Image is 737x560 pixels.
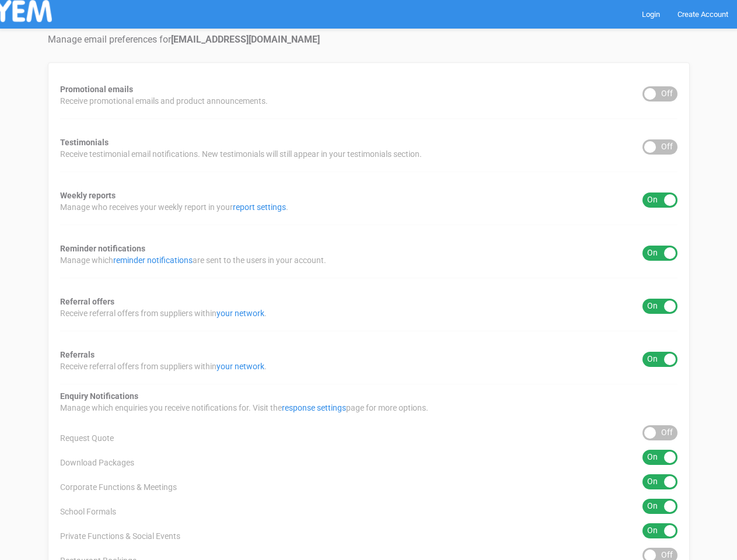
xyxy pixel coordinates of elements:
span: School Formals [60,506,116,517]
span: Receive testimonial email notifications. New testimonials will still appear in your testimonials ... [60,148,422,160]
h4: Manage email preferences for [48,34,690,45]
a: report settings [233,202,286,212]
strong: Testimonials [60,138,109,147]
span: Receive referral offers from suppliers within . [60,307,267,319]
strong: Promotional emails [60,85,133,94]
span: Receive promotional emails and product announcements. [60,95,268,107]
a: your network [216,309,264,318]
span: Manage who receives your weekly report in your . [60,201,288,213]
span: Corporate Functions & Meetings [60,481,177,493]
span: Manage which are sent to the users in your account. [60,254,326,266]
span: Download Packages [60,457,134,468]
span: Manage which enquiries you receive notifications for. Visit the page for more options. [60,402,428,414]
a: reminder notifications [113,256,193,265]
strong: Enquiry Notifications [60,391,138,401]
span: Private Functions & Social Events [60,530,180,542]
span: Request Quote [60,432,114,444]
strong: Referrals [60,350,95,359]
a: response settings [282,403,346,412]
strong: Reminder notifications [60,244,145,253]
strong: Weekly reports [60,191,116,200]
span: Receive referral offers from suppliers within . [60,360,267,372]
strong: [EMAIL_ADDRESS][DOMAIN_NAME] [171,34,320,45]
a: your network [216,362,264,371]
strong: Referral offers [60,297,114,306]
